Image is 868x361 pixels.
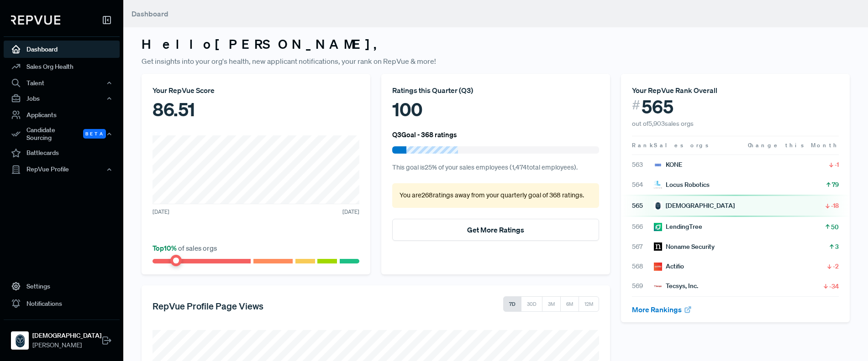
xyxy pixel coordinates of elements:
[11,15,60,25] img: RepVue
[153,85,359,96] div: Your RepVue Score
[654,242,715,252] div: Noname Security
[632,119,694,128] span: out of 5,903 sales orgs
[642,96,673,118] span: 565
[4,295,120,312] a: Notifications
[835,242,839,251] span: 3
[4,320,120,354] a: Samsara[DEMOGRAPHIC_DATA][PERSON_NAME]
[654,161,662,169] img: KONE
[654,180,710,190] div: Locus Robotics
[392,163,599,173] p: This goal is 25 % of your sales employees ( 1,474 total employees).
[632,141,654,150] span: Rank
[132,9,168,18] span: Dashboard
[654,222,702,232] div: LendingTree
[632,180,654,190] span: 564
[654,242,662,251] img: Noname Security
[392,130,457,139] h6: Q3 Goal - 368 ratings
[654,201,662,210] img: Samsara
[4,106,120,124] a: Applicants
[153,300,263,311] h5: RepVue Profile Page Views
[654,282,662,290] img: Tecsys, Inc.
[560,296,579,312] button: 6M
[632,281,654,291] span: 569
[392,85,599,96] div: Ratings this Quarter ( Q3 )
[83,129,106,139] span: Beta
[142,36,850,52] h3: Hello [PERSON_NAME] ,
[748,141,839,149] span: Change this Month
[832,180,839,189] span: 79
[400,191,592,201] p: You are 268 ratings away from your quarterly goal of 368 ratings .
[4,278,120,295] a: Settings
[503,296,521,312] button: 7D
[4,58,120,75] a: Sales Org Health
[13,333,27,348] img: Samsara
[4,144,120,162] a: Battlecards
[654,201,735,211] div: [DEMOGRAPHIC_DATA]
[153,96,359,123] div: 86.51
[342,208,359,216] span: [DATE]
[654,160,682,170] div: KONE
[632,305,692,314] a: More Rankings
[153,208,169,216] span: [DATE]
[4,91,120,106] button: Jobs
[632,160,654,170] span: 563
[521,296,542,312] button: 30D
[654,281,698,291] div: Tecsys, Inc.
[654,223,662,231] img: LendingTree
[542,296,561,312] button: 3M
[831,222,839,232] span: 50
[579,296,599,312] button: 12M
[632,96,640,114] span: #
[835,160,839,169] span: -1
[142,56,850,67] p: Get insights into your org's health, new applicant notifications, your rank on RepVue & more!
[4,124,120,144] button: Candidate Sourcing Beta
[632,262,654,271] span: 568
[32,331,101,340] strong: [DEMOGRAPHIC_DATA]
[32,340,101,350] span: [PERSON_NAME]
[654,180,662,189] img: Locus Robotics
[4,75,120,91] button: Talent
[153,243,217,253] span: of sales orgs
[654,263,662,271] img: Actifio
[632,201,654,211] span: 565
[831,201,839,210] span: -18
[4,124,120,144] div: Candidate Sourcing
[654,141,710,149] span: Sales orgs
[632,86,717,95] span: Your RepVue Rank Overall
[392,219,599,241] button: Get More Ratings
[829,282,839,291] span: -34
[4,162,120,177] button: RepVue Profile
[153,243,178,253] span: Top 10 %
[392,96,599,123] div: 100
[632,222,654,232] span: 566
[833,262,839,271] span: -2
[654,262,684,271] div: Actifio
[4,41,120,58] a: Dashboard
[632,242,654,252] span: 567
